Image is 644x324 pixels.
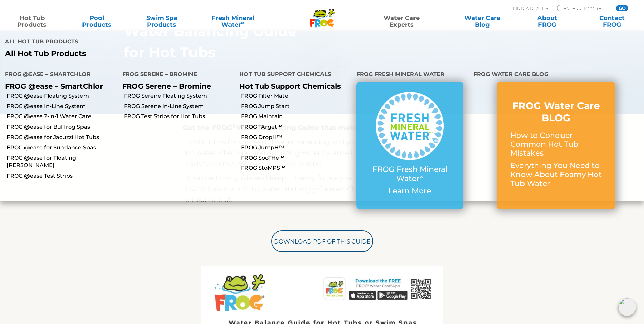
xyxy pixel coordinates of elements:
[241,133,351,141] a: FROG DropH™
[370,186,450,195] p: Learn More
[618,298,636,316] img: openIcon
[201,15,264,28] a: Fresh MineralWater∞
[510,100,602,192] a: FROG Water Care BLOG How to Conquer Common Hot Tub Mistakes Everything You Need to Know About Foa...
[361,15,443,28] a: Water CareExperts
[510,100,602,124] h3: FROG Water Care BLOG
[356,68,463,82] h4: FROG Fresh Mineral Water
[419,173,423,180] sup: ∞
[241,92,351,100] a: FROG Filter Mate
[7,113,117,120] a: FROG @ease 2-in-1 Water Care
[72,15,122,28] a: PoolProducts
[239,68,346,82] h4: Hot Tub Support Chemicals
[563,5,608,11] input: Zip Code Form
[7,123,117,131] a: FROG @ease for Bullfrog Spas
[241,20,244,25] sup: ∞
[7,103,117,110] a: FROG @ease In-Line System
[124,103,234,110] a: FROG Serene In-Line System
[136,15,187,28] a: Swim SpaProducts
[7,133,117,141] a: FROG @ease for Jacuzzi Hot Tubs
[7,144,117,151] a: FROG @ease for Sundance Spas
[457,15,508,28] a: Water CareBlog
[616,5,628,11] input: GO
[241,164,351,172] a: FROG StoMPS™
[271,230,373,252] a: Download PDF of this Guide
[510,131,602,158] p: How to Conquer Common Hot Tub Mistakes
[5,68,112,82] h4: FROG @ease – SmartChlor
[239,82,341,90] a: Hot Tub Support Chemicals
[7,172,117,180] a: FROG @ease Test Strips
[122,68,229,82] h4: FROG Serene – Bromine
[241,154,351,162] a: FROG SooTHe™
[522,15,572,28] a: AboutFROG
[241,123,351,131] a: FROG TArget™
[122,82,229,90] p: FROG Serene – Bromine
[5,49,317,58] a: All Hot Tub Products
[370,165,450,183] p: FROG Fresh Mineral Water
[370,92,450,199] a: FROG Fresh Mineral Water∞ Learn More
[7,15,57,28] a: Hot TubProducts
[474,68,639,82] h4: FROG Water Care Blog
[241,113,351,120] a: FROG Maintain
[7,154,117,169] a: FROG @ease for Floating [PERSON_NAME]
[587,15,637,28] a: ContactFROG
[7,92,117,100] a: FROG @ease Floating System
[510,161,602,188] p: Everything You Need to Know About Foamy Hot Tub Water
[124,92,234,100] a: FROG Serene Floating System
[241,144,351,151] a: FROG JumpH™
[124,113,234,120] a: FROG Test Strips for Hot Tubs
[5,82,112,90] p: FROG @ease – SmartChlor
[5,36,317,49] h4: All Hot Tub Products
[513,5,548,11] p: Find A Dealer
[241,103,351,110] a: FROG Jump Start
